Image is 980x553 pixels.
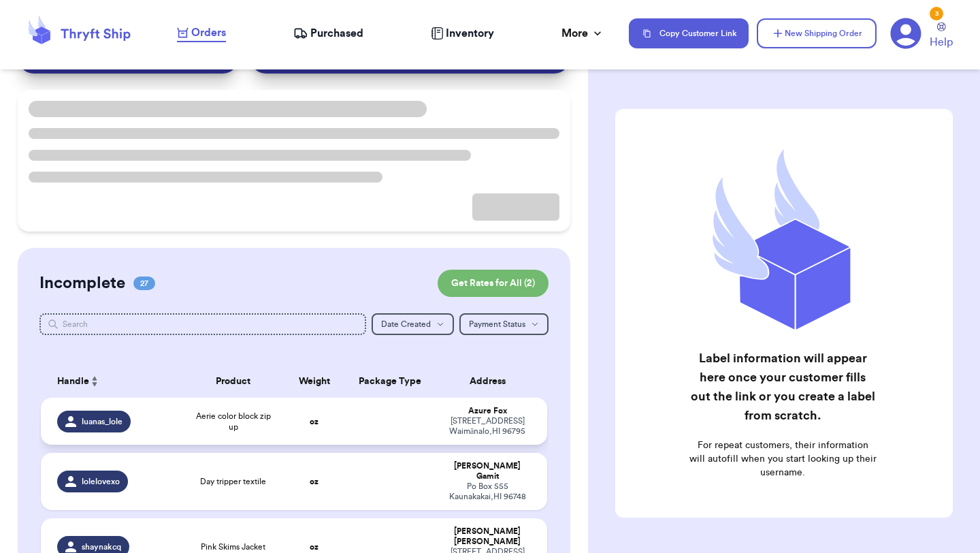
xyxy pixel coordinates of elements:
div: 3 [930,7,943,20]
span: Help [930,34,953,50]
a: Purchased [293,25,363,42]
strong: oz [310,543,318,551]
span: Day tripper textile [200,476,266,487]
span: Orders [191,25,226,41]
span: Payment Status [469,320,525,328]
div: Po Box 555 Kaunakakai , HI 96748 [444,481,531,502]
div: Azure Fox [444,406,531,416]
a: Inventory [431,25,494,42]
span: lolelovexo [82,476,120,487]
a: Help [930,22,953,50]
h2: Incomplete [39,272,125,294]
a: 3 [890,18,921,49]
h2: Label information will appear here once your customer fills out the link or you create a label fr... [689,349,877,425]
strong: oz [310,477,318,486]
span: Aerie color block zip up [191,411,276,432]
th: Product [182,365,284,398]
th: Package Type [344,365,436,398]
strong: oz [310,417,318,426]
span: Date Created [381,320,431,328]
button: New Shipping Order [757,18,877,48]
p: For repeat customers, their information will autofill when you start looking up their username. [689,439,877,479]
button: Payment Status [459,313,549,335]
span: luanas_lole [82,416,122,427]
div: [PERSON_NAME] Gamit [444,461,531,481]
button: Get Rates for All (2) [438,270,549,297]
span: 27 [133,276,155,290]
span: Inventory [446,25,494,42]
input: Search [39,313,366,335]
div: More [561,25,604,42]
span: Pink Skims Jacket [201,541,265,552]
button: Sort ascending [89,373,100,390]
button: Date Created [372,313,454,335]
a: Orders [177,25,226,42]
div: [STREET_ADDRESS] Waimānalo , HI 96795 [444,416,531,437]
div: [PERSON_NAME] [PERSON_NAME] [444,526,531,547]
span: Handle [57,375,89,389]
button: Copy Customer Link [629,18,749,48]
th: Weight [284,365,344,398]
th: Address [436,365,547,398]
span: Purchased [310,25,363,42]
span: shaynakcq [82,541,121,552]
